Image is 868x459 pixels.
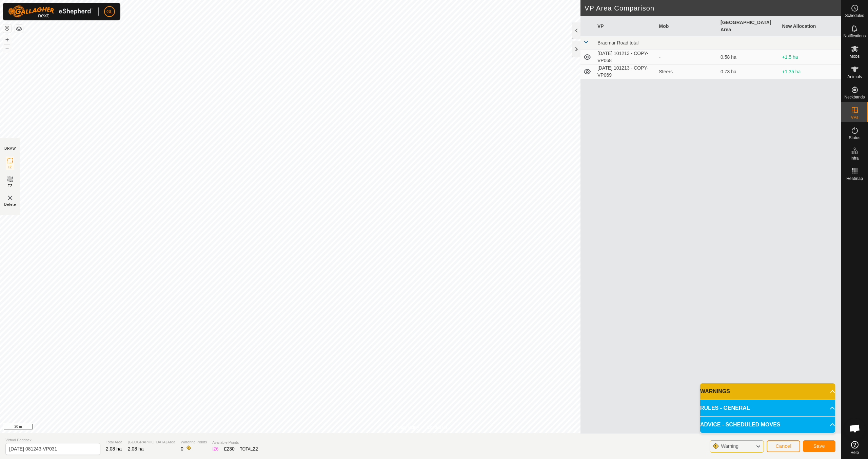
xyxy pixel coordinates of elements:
span: Warning [721,443,738,449]
div: DRAW [4,146,16,151]
span: Notifications [844,34,866,38]
img: Gallagher Logo [8,5,93,18]
span: VPs [851,115,858,120]
div: Steers [659,68,715,75]
span: Help [850,451,859,455]
span: Virtual Paddock [5,437,100,443]
span: 6 [216,446,219,452]
span: Infra [850,156,859,160]
span: Schedules [845,14,864,18]
span: IZ [8,165,12,170]
span: WARNINGS [700,387,730,396]
a: Contact Us [427,424,447,430]
a: Privacy Policy [394,424,419,430]
span: ADVICE - SCHEDULED MOVES [700,421,780,429]
th: VP [595,16,656,36]
span: 2.08 ha [128,446,144,452]
button: Reset Map [3,24,11,33]
span: EZ [8,183,13,188]
button: Save [803,440,835,452]
span: 2.08 ha [106,446,122,452]
div: TOTAL [240,445,258,453]
p-accordion-header: WARNINGS [700,383,835,400]
div: - [659,54,715,61]
button: – [3,44,11,53]
h2: VP Area Comparison [585,4,841,12]
span: Available Points [212,440,258,445]
a: Help [841,438,868,457]
span: RULES - GENERAL [700,404,750,412]
span: 0 [181,446,183,452]
span: Neckbands [844,95,865,99]
button: Cancel [767,440,800,452]
td: [DATE] 101213 - COPY-VP068 [595,50,656,65]
p-accordion-header: RULES - GENERAL [700,400,835,416]
td: [DATE] 101213 - COPY-VP069 [595,65,656,79]
span: Delete [4,202,16,207]
th: Mob [656,16,718,36]
span: Cancel [775,443,791,449]
span: 22 [253,446,258,452]
p-accordion-header: ADVICE - SCHEDULED MOVES [700,417,835,433]
span: GL [106,8,113,15]
span: Braemar Road total [597,40,638,45]
span: Animals [847,75,862,79]
td: +1.35 ha [780,65,841,79]
button: + [3,36,11,44]
span: Mobs [850,54,860,58]
th: [GEOGRAPHIC_DATA] Area [718,16,780,36]
div: Open chat [845,418,865,439]
span: 30 [229,446,235,452]
span: Save [813,443,825,449]
td: +1.5 ha [780,50,841,65]
th: New Allocation [780,16,841,36]
td: 0.58 ha [718,50,780,65]
div: IZ [212,445,218,453]
span: Status [849,136,860,140]
td: 0.73 ha [718,65,780,79]
span: Total Area [106,439,122,445]
span: Heatmap [846,177,863,181]
div: EZ [224,445,235,453]
button: Map Layers [15,25,23,33]
span: Watering Points [181,439,207,445]
img: VP [6,194,14,202]
span: [GEOGRAPHIC_DATA] Area [128,439,175,445]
